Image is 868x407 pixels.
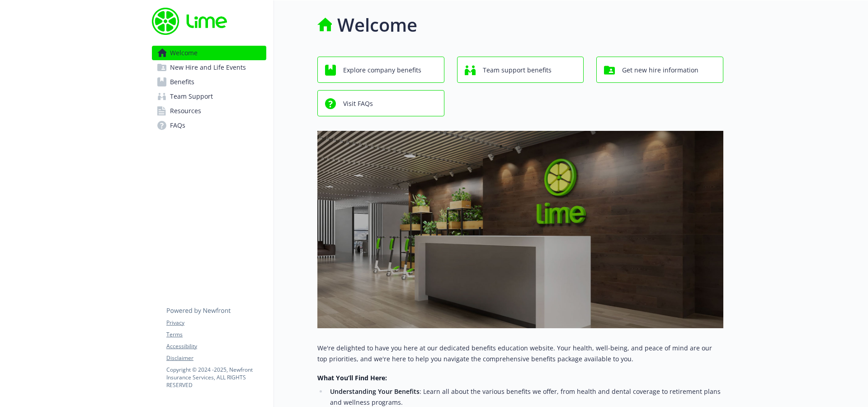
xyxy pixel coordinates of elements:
[152,75,266,89] a: Benefits
[337,11,417,38] h1: Welcome
[152,118,266,133] a: FAQs
[483,62,552,79] span: Team support benefits
[330,387,420,396] strong: Understanding Your Benefits
[152,60,266,75] a: New Hire and Life Events
[317,373,387,382] strong: What You’ll Find Here:
[317,90,444,116] button: Visit FAQs
[152,104,266,118] a: Resources
[317,131,723,328] img: overview page banner
[622,62,698,79] span: Get new hire information
[170,118,185,133] span: FAQs
[170,104,201,118] span: Resources
[166,342,266,350] a: Accessibility
[343,95,373,112] span: Visit FAQs
[457,57,584,83] button: Team support benefits
[317,57,444,83] button: Explore company benefits
[166,366,266,389] p: Copyright © 2024 - 2025 , Newfront Insurance Services, ALL RIGHTS RESERVED
[170,46,198,60] span: Welcome
[170,60,246,75] span: New Hire and Life Events
[152,46,266,60] a: Welcome
[166,354,266,362] a: Disclaimer
[343,62,421,79] span: Explore company benefits
[152,89,266,104] a: Team Support
[596,57,723,83] button: Get new hire information
[166,319,266,327] a: Privacy
[170,89,213,104] span: Team Support
[317,343,723,364] p: We're delighted to have you here at our dedicated benefits education website. Your health, well-b...
[170,75,194,89] span: Benefits
[166,330,266,339] a: Terms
